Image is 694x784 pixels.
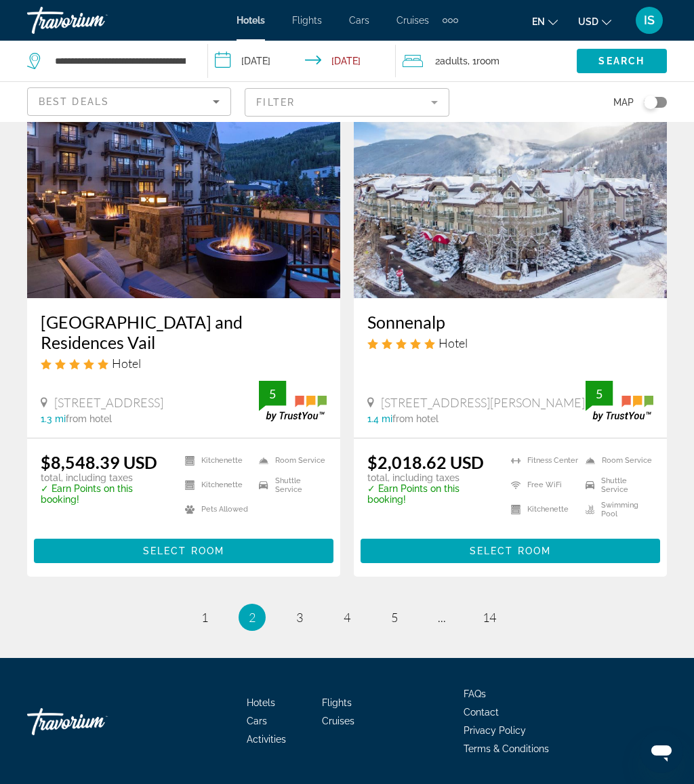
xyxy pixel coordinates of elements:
button: Search [577,49,667,73]
a: Cruises [322,716,354,726]
span: 1 [201,610,208,625]
img: trustyou-badge.svg [586,381,653,421]
li: Room Service [252,452,327,470]
p: total, including taxes [367,472,494,483]
button: Filter [245,87,449,117]
a: Sonnenalp [367,312,653,332]
button: Toggle map [634,96,667,108]
ins: $2,018.62 USD [367,452,484,472]
a: [GEOGRAPHIC_DATA] and Residences Vail [41,312,327,352]
button: Change currency [578,12,611,31]
button: Change language [532,12,558,31]
button: Check-in date: Sep 24, 2025 Check-out date: Sep 27, 2025 [208,41,396,81]
span: Select Room [143,545,224,556]
span: 5 [391,610,398,625]
li: Kitchenette [178,452,253,470]
a: Flights [322,697,352,708]
button: Travelers: 2 adults, 0 children [396,41,577,81]
li: Room Service [579,452,653,470]
a: Travorium [27,701,163,742]
span: Select Room [470,545,551,556]
span: [STREET_ADDRESS][PERSON_NAME] [381,395,585,410]
ins: $8,548.39 USD [41,452,157,472]
img: Hotel image [27,81,340,298]
nav: Pagination [27,604,667,631]
span: Room [476,56,499,66]
span: 2 [249,610,256,625]
span: 3 [296,610,303,625]
div: 5 star Hotel [367,335,653,350]
span: 1.3 mi [41,413,66,424]
button: Extra navigation items [443,9,458,31]
span: Activities [247,734,286,745]
a: Privacy Policy [464,725,526,736]
li: Shuttle Service [579,476,653,494]
button: User Menu [632,6,667,35]
span: [STREET_ADDRESS] [54,395,163,410]
span: ... [438,610,446,625]
mat-select: Sort by [39,94,220,110]
a: Hotels [237,15,265,26]
a: Cars [349,15,369,26]
li: Swimming Pool [579,501,653,518]
p: total, including taxes [41,472,168,483]
img: Hotel image [354,81,667,298]
span: from hotel [392,413,438,424]
a: Flights [292,15,322,26]
span: Adults [440,56,468,66]
a: Select Room [34,541,333,556]
span: 1.4 mi [367,413,392,424]
span: USD [578,16,598,27]
li: Free WiFi [504,476,579,494]
li: Kitchenette [504,501,579,518]
a: Cars [247,716,267,726]
span: 4 [344,610,350,625]
span: Map [613,93,634,112]
a: Travorium [27,3,163,38]
span: Best Deals [39,96,109,107]
span: 14 [483,610,496,625]
div: 5 [586,386,613,402]
a: Hotels [247,697,275,708]
span: Search [598,56,645,66]
span: from hotel [66,413,112,424]
li: Shuttle Service [252,476,327,494]
button: Select Room [34,539,333,563]
p: ✓ Earn Points on this booking! [367,483,494,505]
span: IS [644,14,655,27]
iframe: Botón para iniciar la ventana de mensajería [640,730,683,773]
a: Cruises [396,15,429,26]
li: Fitness Center [504,452,579,470]
div: 5 star Hotel [41,356,327,371]
li: Kitchenette [178,476,253,494]
a: Contact [464,707,499,718]
span: 2 [435,51,468,70]
span: , 1 [468,51,499,70]
a: Terms & Conditions [464,743,549,754]
span: en [532,16,545,27]
span: Hotel [438,335,468,350]
span: Hotel [112,356,141,371]
img: trustyou-badge.svg [259,381,327,421]
a: Select Room [361,541,660,556]
a: FAQs [464,688,486,699]
div: 5 [259,386,286,402]
p: ✓ Earn Points on this booking! [41,483,168,505]
li: Pets Allowed [178,501,253,518]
